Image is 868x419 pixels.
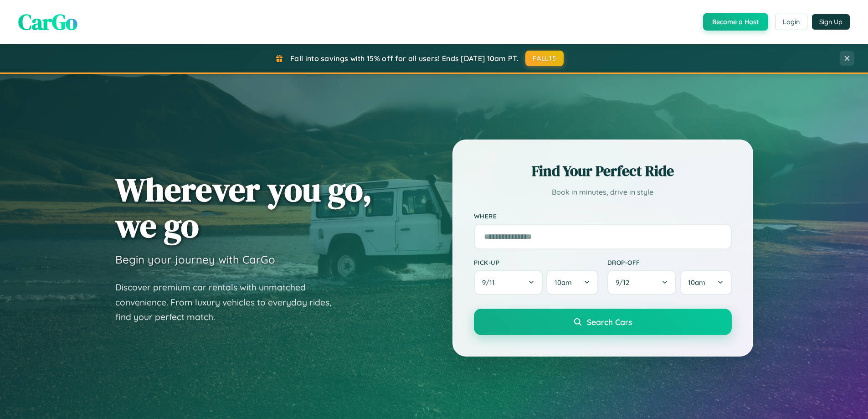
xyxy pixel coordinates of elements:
[290,54,519,63] span: Fall into savings with 15% off for all users! Ends [DATE] 10am PT.
[703,13,768,31] button: Become a Host
[775,14,807,30] button: Login
[474,309,732,335] button: Search Cars
[812,14,850,30] button: Sign Up
[115,253,275,266] h3: Begin your journey with CarGo
[474,212,732,220] label: Where
[474,259,598,266] label: Pick-up
[474,186,732,199] p: Book in minutes, drive in style
[115,280,343,325] p: Discover premium car rentals with unmatched convenience. From luxury vehicles to everyday rides, ...
[688,278,705,287] span: 10am
[587,317,632,327] span: Search Cars
[680,270,731,295] button: 10am
[482,278,499,287] span: 9 / 11
[474,270,543,295] button: 9/11
[607,270,677,295] button: 9/12
[525,51,564,66] button: FALL15
[607,259,732,266] label: Drop-off
[115,171,372,243] h1: Wherever you go, we go
[546,270,598,295] button: 10am
[616,278,634,287] span: 9 / 12
[555,278,572,287] span: 10am
[474,161,732,181] h2: Find Your Perfect Ride
[18,7,77,37] span: CarGo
